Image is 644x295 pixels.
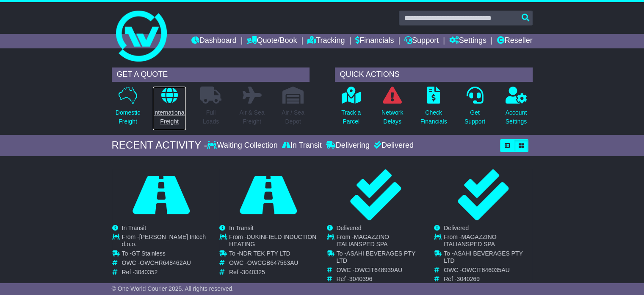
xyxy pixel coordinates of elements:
td: Ref - [229,269,318,276]
a: NetworkDelays [381,86,404,131]
td: Ref - [337,275,425,283]
a: InternationalFreight [152,86,186,131]
td: To - [444,250,532,267]
div: RECENT ACTIVITY - [112,139,207,152]
td: To - [229,250,318,259]
td: From - [444,233,532,250]
a: CheckFinancials [420,86,448,131]
span: In Transit [229,225,254,231]
td: OWC - [444,267,532,276]
div: Delivered [372,141,414,150]
div: In Transit [280,141,324,150]
p: Air & Sea Freight [239,108,264,126]
div: Delivering [324,141,372,150]
td: OWC - [229,259,318,269]
a: Financials [355,34,394,48]
a: Quote/Book [247,34,297,48]
a: Support [404,34,439,48]
p: Account Settings [506,108,527,126]
a: Settings [449,34,486,48]
td: To - [122,250,210,259]
p: Full Loads [200,108,221,126]
p: Network Delays [381,108,403,126]
td: From - [122,233,210,250]
td: OWC - [122,259,210,269]
span: DUKINFIELD INDUCTION HEATING [229,233,316,247]
p: Domestic Freight [116,108,140,126]
td: To - [337,250,425,267]
a: AccountSettings [505,86,528,131]
a: Track aParcel [341,86,361,131]
td: OWC - [337,267,425,276]
span: OWCIT648939AU [354,267,402,273]
span: MAGAZZINO ITALIANSPED SPA [337,233,389,247]
p: Track a Parcel [341,108,361,126]
span: © One World Courier 2025. All rights reserved. [112,285,234,292]
span: 3040396 [349,275,373,282]
span: 3040352 [135,269,158,275]
p: Check Financials [420,108,447,126]
span: [PERSON_NAME] Intech d.o.o. [122,233,206,247]
td: Ref - [122,269,210,276]
span: 3040325 [242,269,265,275]
p: International Freight [153,108,185,126]
div: QUICK ACTIONS [335,67,533,82]
p: Air / Sea Depot [282,108,304,126]
div: Waiting Collection [207,141,279,150]
span: OWCIT646035AU [462,267,510,273]
td: From - [229,233,318,250]
span: In Transit [122,225,146,231]
td: Ref - [444,275,532,283]
span: NDR TEK PTY LTD [239,250,290,257]
span: OWCHR648462AU [140,259,191,266]
p: Get Support [464,108,485,126]
td: From - [337,233,425,250]
a: Reseller [497,34,532,48]
a: GetSupport [464,86,486,131]
span: ASAHI BEVERAGES PTY LTD [444,250,522,264]
span: GT Stainless [132,250,166,257]
a: Tracking [307,34,345,48]
a: Dashboard [191,34,237,48]
span: 3040269 [456,275,480,282]
span: MAGAZZINO ITALIANSPED SPA [444,233,496,247]
a: DomesticFreight [115,86,141,131]
span: OWCGB647563AU [247,259,299,266]
span: ASAHI BEVERAGES PTY LTD [337,250,415,264]
div: GET A QUOTE [112,67,310,82]
span: Delivered [444,225,469,231]
span: Delivered [337,225,362,231]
